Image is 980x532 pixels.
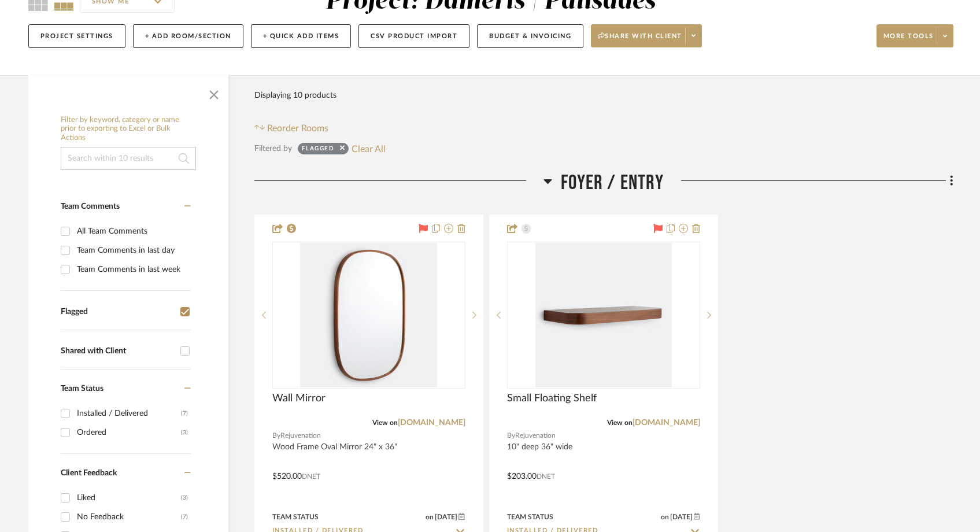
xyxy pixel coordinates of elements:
[358,24,469,48] button: CSV Product Import
[254,121,329,135] button: Reorder Rooms
[61,116,196,143] h6: Filter by keyword, category or name prior to exporting to Excel or Bulk Actions
[77,489,181,507] div: Liked
[515,430,556,441] span: Rejuvenation
[877,24,953,47] button: More tools
[77,404,181,423] div: Installed / Delivered
[133,24,243,48] button: + Add Room/Section
[267,121,328,135] span: Reorder Rooms
[372,419,398,426] span: View on
[77,241,188,260] div: Team Comments in last day
[272,430,280,441] span: By
[181,404,188,423] div: (7)
[507,392,597,405] span: Small Floating Shelf
[61,147,196,170] input: Search within 10 results
[181,508,188,526] div: (7)
[398,419,465,427] a: [DOMAIN_NAME]
[77,222,188,241] div: All Team Comments
[607,419,633,426] span: View on
[77,508,181,526] div: No Feedback
[669,513,694,521] span: [DATE]
[28,24,125,48] button: Project Settings
[434,513,458,521] span: [DATE]
[535,243,672,387] img: Small Floating Shelf
[254,142,292,155] div: Filtered by
[181,423,188,442] div: (3)
[561,171,664,195] span: Foyer / Entry
[61,346,175,356] div: Shared with Client
[302,145,335,156] div: Flagged
[352,141,386,156] button: Clear All
[300,243,437,387] img: Wall Mirror
[61,307,175,317] div: Flagged
[507,512,553,522] div: Team Status
[477,24,583,48] button: Budget & Invoicing
[591,24,702,47] button: Share with client
[202,81,225,104] button: Close
[77,260,188,279] div: Team Comments in last week
[61,202,120,210] span: Team Comments
[61,385,103,393] span: Team Status
[507,430,515,441] span: By
[426,513,434,520] span: on
[251,24,352,48] button: + Quick Add Items
[254,84,336,107] div: Displaying 10 products
[280,430,321,441] span: Rejuvenation
[272,392,326,405] span: Wall Mirror
[598,32,682,49] span: Share with client
[77,423,181,442] div: Ordered
[61,469,117,477] span: Client Feedback
[661,513,669,520] span: on
[633,419,700,427] a: [DOMAIN_NAME]
[883,32,934,49] span: More tools
[181,489,188,507] div: (3)
[272,512,319,522] div: Team Status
